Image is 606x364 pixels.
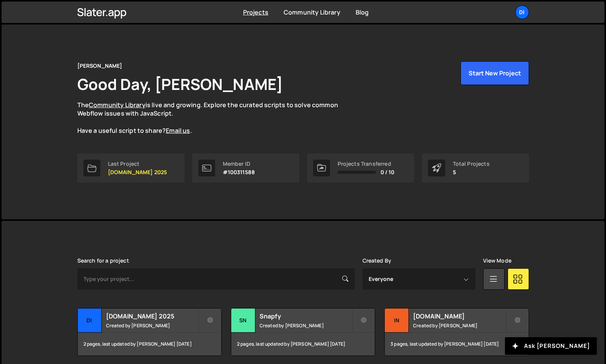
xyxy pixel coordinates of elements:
[338,161,395,167] div: Projects Transferred
[77,101,353,135] p: The is live and growing. Explore the curated scripts to solve common Webflow issues with JavaScri...
[78,309,102,333] div: di
[385,333,528,356] div: 3 pages, last updated by [PERSON_NAME] [DATE]
[413,322,505,329] small: Created by [PERSON_NAME]
[231,309,255,333] div: Sn
[223,169,255,175] p: #100311588
[77,61,123,70] div: [PERSON_NAME]
[77,258,129,264] label: Search for a project
[284,8,340,16] a: Community Library
[77,268,355,290] input: Type your project...
[384,308,529,356] a: In [DOMAIN_NAME] Created by [PERSON_NAME] 3 pages, last updated by [PERSON_NAME] [DATE]
[385,309,409,333] div: In
[89,101,145,109] a: Community Library
[260,322,352,329] small: Created by [PERSON_NAME]
[223,161,255,167] div: Member ID
[483,258,511,264] label: View Mode
[78,333,221,356] div: 2 pages, last updated by [PERSON_NAME] [DATE]
[166,126,190,135] a: Email us
[77,153,185,183] a: Last Project [DOMAIN_NAME] 2025
[260,312,352,320] h2: Snapfy
[413,312,505,320] h2: [DOMAIN_NAME]
[515,5,529,19] a: Di
[363,258,392,264] label: Created By
[77,308,222,356] a: di [DOMAIN_NAME] 2025 Created by [PERSON_NAME] 2 pages, last updated by [PERSON_NAME] [DATE]
[231,308,375,356] a: Sn Snapfy Created by [PERSON_NAME] 2 pages, last updated by [PERSON_NAME] [DATE]
[243,8,268,16] a: Projects
[356,8,369,16] a: Blog
[461,61,529,85] button: Start New Project
[381,169,395,175] span: 0 / 10
[106,322,198,329] small: Created by [PERSON_NAME]
[453,169,490,175] p: 5
[108,161,167,167] div: Last Project
[453,161,490,167] div: Total Projects
[77,73,283,95] h1: Good Day, [PERSON_NAME]
[108,169,167,175] p: [DOMAIN_NAME] 2025
[106,312,198,320] h2: [DOMAIN_NAME] 2025
[505,337,597,355] button: Ask [PERSON_NAME]
[231,333,375,356] div: 2 pages, last updated by [PERSON_NAME] [DATE]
